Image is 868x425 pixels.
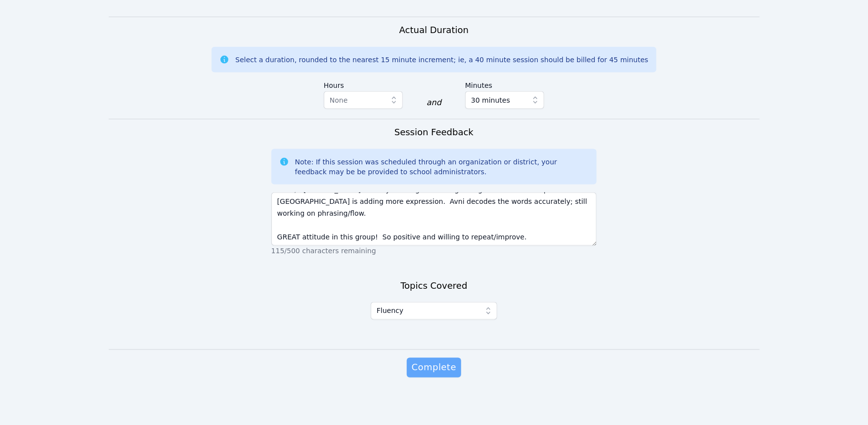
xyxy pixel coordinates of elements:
[407,358,461,378] button: Complete
[330,96,348,104] span: None
[471,94,510,106] span: 30 minutes
[377,305,403,317] span: Fluency
[324,77,403,91] label: Hours
[400,279,467,293] h3: Topics Covered
[427,97,441,109] div: and
[412,361,456,375] span: Complete
[295,157,589,177] div: Note: If this session was scheduled through an organization or district, your feedback may be be ...
[465,77,544,91] label: Minutes
[271,193,597,246] textarea: All were present and participated well! The students worked on fluency -- adding inflection and p...
[371,302,497,320] button: Fluency
[271,246,597,256] p: 115/500 characters remaining
[324,91,403,109] button: None
[235,55,648,65] div: Select a duration, rounded to the nearest 15 minute increment; ie, a 40 minute session should be ...
[399,23,469,37] h3: Actual Duration
[394,125,474,139] h3: Session Feedback
[465,91,544,109] button: 30 minutes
